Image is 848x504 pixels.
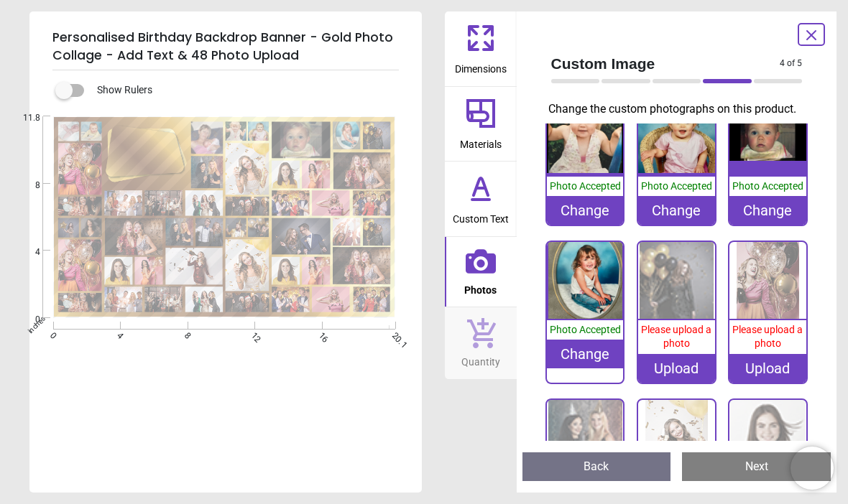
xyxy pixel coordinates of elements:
span: 0 [47,330,56,340]
span: 4 [13,246,40,258]
span: Photo Accepted [641,180,712,192]
div: Show Rulers [64,82,422,99]
button: Back [522,452,671,481]
span: Materials [460,131,502,152]
span: 8 [13,179,40,192]
span: 0 [13,314,40,326]
button: Custom Text [445,162,517,236]
span: 16 [315,330,325,340]
span: 4 of 5 [780,57,802,70]
div: Upload [638,354,715,383]
span: Custom Image [551,53,780,74]
button: Quantity [445,307,517,379]
iframe: Brevo live chat [791,447,834,490]
span: Photos [464,276,497,298]
span: Photo Accepted [732,180,803,192]
button: Photos [445,237,517,307]
div: Change [729,196,806,225]
p: Change the custom photographs on this product. [548,101,814,117]
span: 12 [248,330,257,340]
span: Custom Text [453,205,509,227]
span: Dimensions [455,55,507,77]
h5: Personalised Birthday Backdrop Banner - Gold Photo Collage - Add Text & 48 Photo Upload [52,23,399,70]
span: 4 [114,330,123,340]
span: Photo Accepted [550,324,621,335]
span: Quantity [461,348,500,370]
div: Change [547,196,624,225]
span: Please upload a photo [641,324,711,350]
button: Dimensions [445,11,517,86]
div: Upload [729,354,806,383]
div: Change [638,196,715,225]
span: 11.8 [13,112,40,124]
button: Materials [445,87,517,162]
span: 8 [181,330,190,340]
div: Change [547,340,624,368]
span: Photo Accepted [550,180,621,192]
span: 20.1 [390,330,399,340]
span: Please upload a photo [732,324,803,350]
button: Next [682,452,831,481]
